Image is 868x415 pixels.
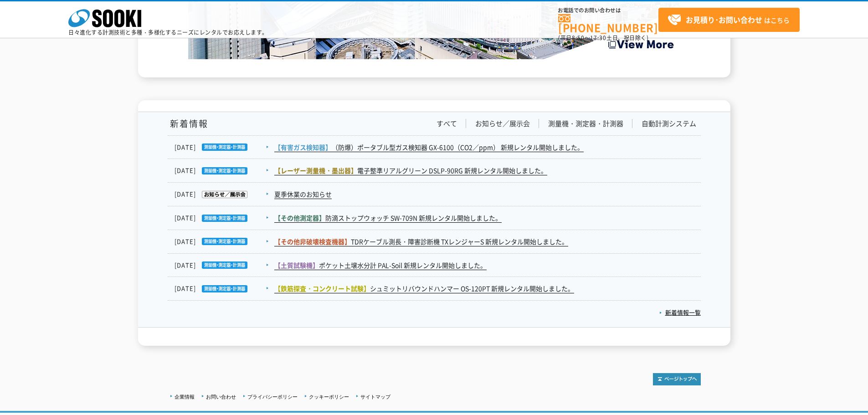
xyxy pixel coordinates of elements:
[175,166,273,175] dt: [DATE]
[68,30,268,35] p: 日々進化する計測技術と多種・多様化するニーズにレンタルでお応えします。
[274,143,584,152] a: 【有害ガス検知器】（防爆）ポータブル型ガス検知器 GX-6100（CO2／ppm） 新規レンタル開始しました。
[196,215,247,222] img: 測量機・測定器・計測器
[175,261,273,270] dt: [DATE]
[168,119,208,128] h1: 新着情報
[175,143,273,152] dt: [DATE]
[668,13,790,27] span: はこちら
[686,14,762,25] strong: お見積り･お問い合わせ
[175,237,273,246] dt: [DATE]
[475,119,530,128] a: お知らせ／展示会
[274,237,351,246] span: 【その他非破壊検査機器】
[196,261,247,269] img: 測量機・測定器・計測器
[175,213,273,223] dt: [DATE]
[274,143,332,152] span: 【有害ガス検知器】
[558,14,658,33] a: [PHONE_NUMBER]
[309,394,349,400] a: クッキーポリシー
[653,373,701,385] img: トップページへ
[196,191,247,198] img: お知らせ／展示会
[196,143,247,151] img: 測量機・測定器・計測器
[274,261,487,270] a: 【土質試験機】ポケット土壌水分計 PAL-Soil 新規レンタル開始しました。
[188,50,680,58] a: Create the Future
[175,190,273,199] dt: [DATE]
[659,308,701,317] a: 新着情報一覧
[642,119,696,128] a: 自動計測システム
[274,261,319,270] span: 【土質試験機】
[196,167,247,174] img: 測量機・測定器・計測器
[437,119,457,128] a: すべて
[558,8,658,13] span: お電話でのお問い合わせは
[175,394,195,400] a: 企業情報
[274,284,370,293] span: 【鉄筋探査・コンクリート試験】
[274,213,325,222] span: 【その他測定器】
[274,284,574,293] a: 【鉄筋探査・コンクリート試験】シュミットリバウンドハンマー OS-120PT 新規レンタル開始しました。
[590,34,606,42] span: 17:30
[274,237,568,246] a: 【その他非破壊検査機器】TDRケーブル測長・障害診断機 TXレンジャーS 新規レンタル開始しました。
[274,190,332,199] a: 夏季休業のお知らせ
[196,285,247,292] img: 測量機・測定器・計測器
[548,119,623,128] a: 測量機・測定器・計測器
[274,166,357,175] span: 【レーザー測量機・墨出器】
[196,238,247,245] img: 測量機・測定器・計測器
[558,34,648,42] span: (平日 ～ 土日、祝日除く)
[247,394,298,400] a: プライバシーポリシー
[572,34,585,42] span: 8:50
[360,394,390,400] a: サイトマップ
[658,8,800,32] a: お見積り･お問い合わせはこちら
[274,213,502,223] a: 【その他測定器】防滴ストップウォッチ SW-709N 新規レンタル開始しました。
[274,166,547,175] a: 【レーザー測量機・墨出器】電子整準リアルグリーン DSLP-90RG 新規レンタル開始しました。
[206,394,236,400] a: お問い合わせ
[175,284,273,293] dt: [DATE]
